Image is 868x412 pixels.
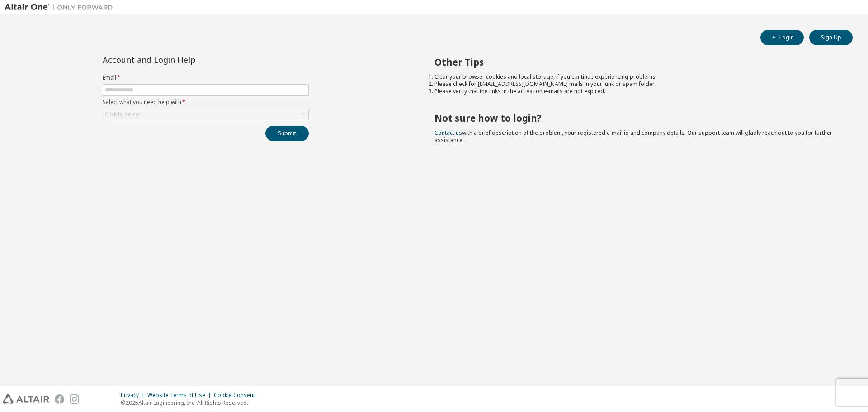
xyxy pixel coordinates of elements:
div: Click to select [103,109,308,120]
label: Select what you need help with [103,99,309,106]
div: Privacy [121,392,147,399]
li: Please verify that the links in the activation e-mails are not expired. [434,88,837,95]
div: Website Terms of Use [147,392,214,399]
li: Please check for [EMAIL_ADDRESS][DOMAIN_NAME] mails in your junk or spam folder. [434,81,837,88]
img: instagram.svg [70,394,79,404]
button: Login [760,30,804,45]
li: Clear your browser cookies and local storage, if you continue experiencing problems. [434,73,837,81]
span: with a brief description of the problem, your registered e-mail id and company details. Our suppo... [434,129,832,144]
h2: Not sure how to login? [434,112,837,124]
label: Email [103,74,309,81]
img: facebook.svg [55,394,64,404]
div: Cookie Consent [214,392,260,399]
div: Account and Login Help [103,56,268,63]
img: Altair One [5,3,118,12]
p: © 2025 Altair Engineering, Inc. All Rights Reserved. [121,399,260,407]
button: Submit [265,126,309,141]
img: altair_logo.svg [3,394,49,404]
div: Click to select [105,111,140,118]
h2: Other Tips [434,56,837,68]
button: Sign Up [809,30,853,45]
a: Contact us [434,129,462,137]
